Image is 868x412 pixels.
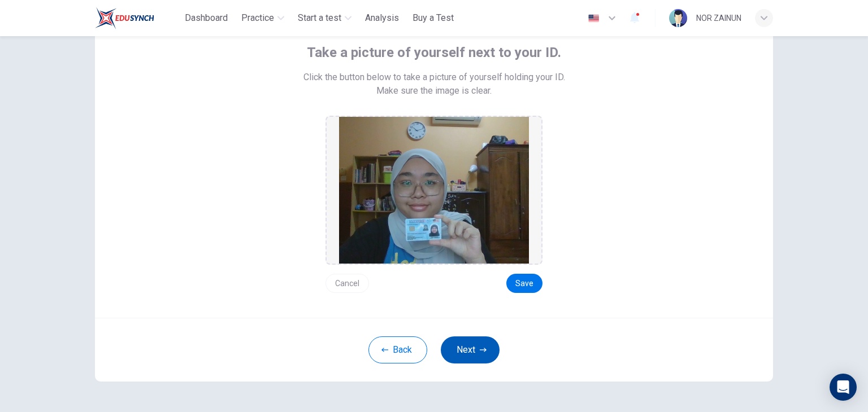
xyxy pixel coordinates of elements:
[307,43,561,62] span: Take a picture of yourself next to your ID.
[361,8,403,28] button: Analysis
[241,11,274,25] span: Practice
[95,7,154,29] img: ELTC logo
[180,8,232,28] button: Dashboard
[696,11,741,25] div: NOR ZAINUN
[669,9,687,27] img: Profile picture
[237,8,289,28] button: Practice
[95,7,180,29] a: ELTC logo
[365,11,399,25] span: Analysis
[368,336,427,363] button: Back
[298,11,341,25] span: Start a test
[441,336,500,363] button: Next
[830,374,857,401] div: Open Intercom Messenger
[325,274,369,293] button: Cancel
[339,117,529,264] img: preview screemshot
[506,274,542,293] button: Save
[408,8,458,28] button: Buy a Test
[587,14,601,23] img: en
[303,71,565,84] span: Click the button below to take a picture of yourself holding your ID.
[293,8,356,28] button: Start a test
[413,11,454,25] span: Buy a Test
[376,84,492,98] span: Make sure the image is clear.
[185,11,228,25] span: Dashboard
